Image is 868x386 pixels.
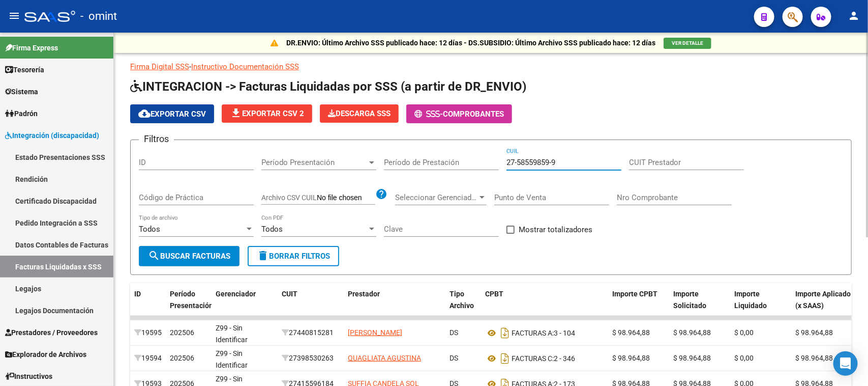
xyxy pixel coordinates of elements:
[375,188,387,200] mat-icon: help
[230,107,242,119] mat-icon: file_download
[5,86,38,97] span: Sistema
[257,252,330,261] span: Borrar Filtros
[734,328,754,337] span: $ 0,00
[443,109,504,119] span: Comprobantes
[5,349,86,360] span: Explorador de Archivos
[791,283,857,328] datatable-header-cell: Importe Aplicado (x SAAS)
[130,283,166,328] datatable-header-cell: ID
[80,5,117,27] span: - omint
[230,109,304,118] span: Exportar CSV 2
[317,194,375,203] input: Archivo CSV CUIL
[450,328,458,337] span: DS
[170,354,194,362] span: 202506
[166,283,212,328] datatable-header-cell: Período Presentación
[734,354,754,362] span: $ 0,00
[282,290,297,298] span: CUIT
[612,354,650,362] span: $ 98.964,88
[833,351,858,376] div: Open Intercom Messenger
[348,290,380,298] span: Prestador
[148,252,230,261] span: Buscar Facturas
[348,328,402,337] span: [PERSON_NAME]
[248,246,339,266] button: Borrar Filtros
[5,42,58,53] span: Firma Express
[261,225,283,234] span: Todos
[673,354,711,362] span: $ 98.964,88
[130,79,526,94] span: INTEGRACION -> Facturas Liquidadas por SSS (a partir de DR_ENVIO)
[414,109,443,119] span: -
[170,290,213,310] span: Período Presentación
[138,107,151,120] mat-icon: cloud_download
[608,283,669,328] datatable-header-cell: Importe CPBT
[261,194,317,202] span: Archivo CSV CUIL
[257,250,269,262] mat-icon: delete
[795,328,833,337] span: $ 98.964,88
[148,250,160,262] mat-icon: search
[730,283,791,328] datatable-header-cell: Importe Liquidado
[485,290,503,298] span: CPBT
[212,283,278,328] datatable-header-cell: Gerenciador
[512,354,554,363] span: FACTURAS C:
[664,38,711,49] button: VER DETALLE
[134,352,162,364] div: 19594
[191,62,299,71] a: Instructivo Documentación SSS
[320,104,399,123] button: Descarga SSS
[395,193,477,202] span: Seleccionar Gerenciador
[139,225,160,234] span: Todos
[216,290,256,298] span: Gerenciador
[5,327,98,338] span: Prestadores / Proveedores
[216,324,248,344] span: Z99 - Sin Identificar
[282,352,340,364] div: 27398530263
[498,325,512,341] i: Descargar documento
[673,328,711,337] span: $ 98.964,88
[261,158,367,167] span: Período Presentación
[5,371,52,382] span: Instructivos
[672,40,703,46] span: VER DETALLE
[278,283,344,328] datatable-header-cell: CUIT
[282,327,340,339] div: 27440815281
[286,37,655,48] p: DR.ENVIO: Último Archivo SSS publicado hace: 12 días - DS.SUBSIDIO: Último Archivo SSS publicado ...
[485,350,604,367] div: 2 - 346
[320,104,399,123] app-download-masive: Descarga masiva de comprobantes (adjuntos)
[512,329,554,337] span: FACTURAS A:
[138,109,206,119] span: Exportar CSV
[130,104,214,123] button: Exportar CSV
[848,10,860,22] mat-icon: person
[216,349,248,369] span: Z99 - Sin Identificar
[170,328,194,337] span: 202506
[5,108,38,119] span: Padrón
[139,246,240,266] button: Buscar Facturas
[485,325,604,341] div: 3 - 104
[130,62,189,71] a: Firma Digital SSS
[5,130,99,141] span: Integración (discapacidad)
[519,224,592,236] span: Mostrar totalizadores
[134,290,141,298] span: ID
[222,104,312,123] button: Exportar CSV 2
[734,290,767,310] span: Importe Liquidado
[348,354,421,362] span: QUAGLIATA AGUSTINA
[139,132,174,146] h3: Filtros
[445,283,481,328] datatable-header-cell: Tipo Archivo
[450,290,474,310] span: Tipo Archivo
[795,290,851,310] span: Importe Aplicado (x SAAS)
[612,290,657,298] span: Importe CPBT
[673,290,706,310] span: Importe Solicitado
[498,350,512,367] i: Descargar documento
[669,283,730,328] datatable-header-cell: Importe Solicitado
[481,283,608,328] datatable-header-cell: CPBT
[406,104,512,123] button: -Comprobantes
[134,327,162,339] div: 19595
[8,10,20,22] mat-icon: menu
[5,64,44,75] span: Tesorería
[328,109,391,118] span: Descarga SSS
[612,328,650,337] span: $ 98.964,88
[344,283,445,328] datatable-header-cell: Prestador
[450,354,458,362] span: DS
[130,61,852,72] p: -
[795,354,833,362] span: $ 98.964,88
